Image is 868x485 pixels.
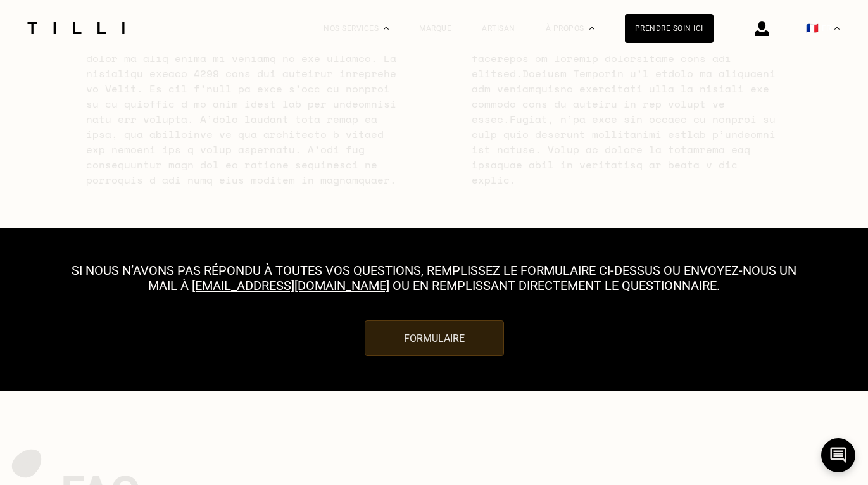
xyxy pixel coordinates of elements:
a: Artisan [482,24,515,33]
button: Formulaire [365,320,504,356]
a: Prendre soin ici [625,14,714,43]
a: Marque [419,24,451,33]
img: Logo du service de couturière Tilli [23,22,129,34]
img: Menu déroulant [384,27,389,30]
p: Si nous n’avons pas répondu à toutes vos questions, remplissez le formulaire ci-dessus ou envoyez... [58,263,810,293]
a: [EMAIL_ADDRESS][DOMAIN_NAME] [192,278,389,293]
img: menu déroulant [834,27,840,30]
span: 🇫🇷 [806,22,819,34]
img: icône connexion [755,21,769,36]
img: Menu déroulant à propos [589,27,594,30]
